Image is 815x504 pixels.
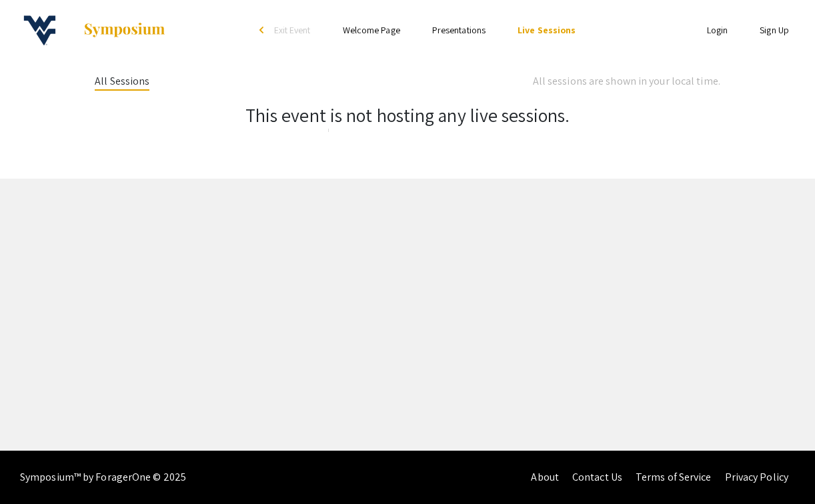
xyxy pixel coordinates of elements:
iframe: Chat [10,444,57,494]
span: Exit Event [274,24,311,36]
a: Privacy Policy [725,470,788,484]
div: Symposium™ by ForagerOne © 2025 [20,451,186,504]
h3: This event is not hosting any live sessions. [95,104,720,127]
a: About [531,470,559,484]
a: Live Sessions [518,24,576,36]
img: Symposium by ForagerOne [83,22,166,38]
a: 18th Annual Summer Undergraduate Research Symposium! [10,13,166,47]
div: All sessions are shown in your local time. [533,73,720,89]
a: Sign Up [760,24,789,36]
div: All Sessions [95,73,149,91]
a: Contact Us [572,470,622,484]
a: Presentations [432,24,486,36]
img: 18th Annual Summer Undergraduate Research Symposium! [10,13,69,47]
a: Login [707,24,728,36]
div: arrow_back_ios [259,26,267,34]
a: Welcome Page [343,24,400,36]
a: Terms of Service [636,470,712,484]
